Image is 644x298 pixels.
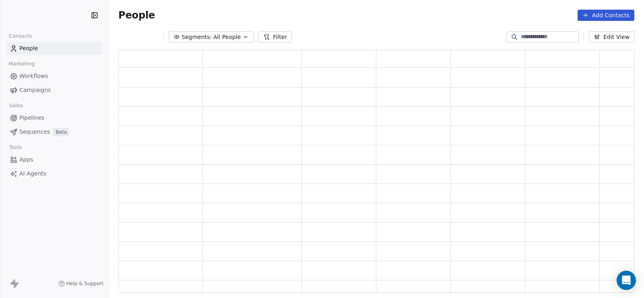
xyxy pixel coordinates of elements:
[19,44,38,53] span: People
[258,31,292,43] button: Filter
[6,69,102,83] a: Workflows
[66,280,103,287] span: Help & Support
[5,58,38,70] span: Marketing
[617,271,636,290] div: Open Intercom Messenger
[6,100,27,112] span: Sales
[53,128,69,136] span: Beta
[19,72,48,80] span: Workflows
[213,33,241,41] span: All People
[6,111,102,125] a: Pipelines
[58,280,103,287] a: Help & Support
[6,167,102,180] a: AI Agents
[6,141,25,153] span: Tools
[118,9,155,21] span: People
[5,30,35,42] span: Contacts
[6,125,102,139] a: SequencesBeta
[19,169,46,178] span: AI Agents
[6,153,102,166] a: Apps
[578,10,634,21] button: Add Contacts
[6,42,102,55] a: People
[19,155,33,164] span: Apps
[589,31,634,43] button: Edit View
[19,128,50,136] span: Sequences
[6,84,102,97] a: Campaigns
[19,114,44,122] span: Pipelines
[182,33,212,41] span: Segments:
[19,86,51,94] span: Campaigns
